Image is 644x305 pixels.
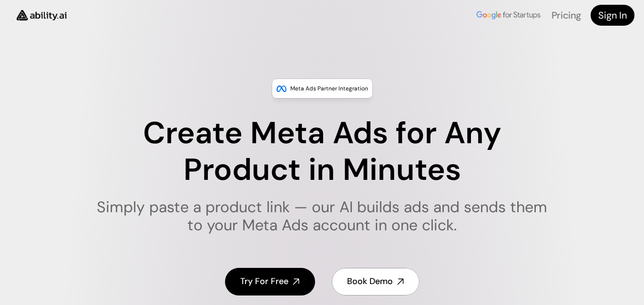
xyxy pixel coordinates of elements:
[347,275,393,287] h4: Book Demo
[91,115,553,188] h1: Create Meta Ads for Any Product in Minutes
[91,198,553,235] h1: Simply paste a product link — our AI builds ads and sends them to your Meta Ads account in one cl...
[240,275,288,287] h4: Try For Free
[591,5,634,26] a: Sign In
[225,268,315,295] a: Try For Free
[332,268,419,295] a: Book Demo
[290,84,368,93] p: Meta Ads Partner Integration
[598,9,627,22] h4: Sign In
[552,9,581,21] a: Pricing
